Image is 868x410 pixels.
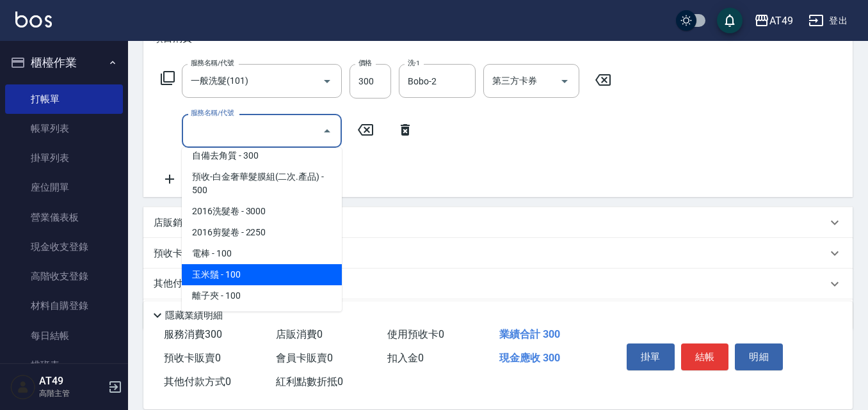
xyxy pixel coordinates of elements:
[387,328,444,340] span: 使用預收卡 0
[182,145,342,166] span: 自備去角質 - 300
[317,71,337,91] button: Open
[5,262,123,291] a: 高階收支登錄
[143,269,853,299] div: 其他付款方式
[803,9,853,33] button: 登出
[499,328,560,340] span: 業績合計 300
[39,388,104,399] p: 高階主管
[10,374,36,400] img: Person
[276,352,333,364] span: 會員卡販賣 0
[191,108,234,118] label: 服務名稱/代號
[276,328,323,340] span: 店販消費 0
[408,58,420,68] label: 洗-1
[749,8,798,34] button: AT49
[182,166,342,201] span: 預收-白金奢華髮膜組(二次.產品) - 500
[276,375,343,388] span: 紅利點數折抵 0
[143,207,853,238] div: 店販銷售
[717,8,743,33] button: save
[681,343,729,370] button: 結帳
[154,216,192,230] p: 店販銷售
[627,343,675,370] button: 掛單
[182,222,342,243] span: 2016剪髮卷 - 2250
[165,309,223,322] p: 隱藏業績明細
[182,201,342,222] span: 2016洗髮卷 - 3000
[5,351,123,380] a: 排班表
[769,13,793,29] div: AT49
[191,58,234,68] label: 服務名稱/代號
[5,291,123,320] a: 材料自購登錄
[317,121,337,141] button: Close
[164,328,222,340] span: 服務消費 300
[182,285,342,306] span: 離子夾 - 100
[5,46,123,79] button: 櫃檯作業
[358,58,372,68] label: 價格
[182,264,342,285] span: 玉米鬚 - 100
[143,238,853,269] div: 預收卡販賣
[5,232,123,262] a: 現金收支登錄
[5,173,123,202] a: 座位開單
[387,352,424,364] span: 扣入金 0
[5,114,123,143] a: 帳單列表
[154,247,202,260] p: 預收卡販賣
[39,375,104,388] h5: AT49
[164,352,221,364] span: 預收卡販賣 0
[554,71,575,91] button: Open
[143,299,853,330] div: 備註及來源
[15,12,52,28] img: Logo
[499,352,560,364] span: 現金應收 300
[154,277,218,291] p: 其他付款方式
[735,343,783,370] button: 明細
[5,143,123,173] a: 掛單列表
[182,243,342,264] span: 電棒 - 100
[5,84,123,114] a: 打帳單
[164,375,231,388] span: 其他付款方式 0
[5,203,123,232] a: 營業儀表板
[5,321,123,351] a: 每日結帳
